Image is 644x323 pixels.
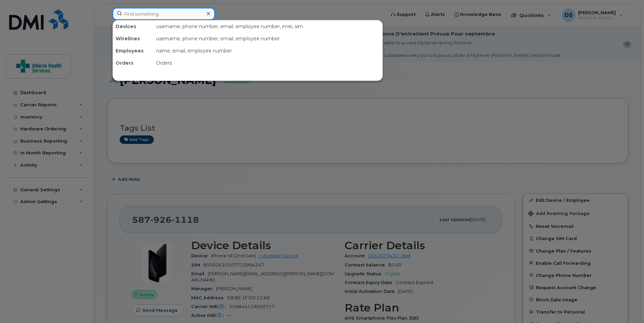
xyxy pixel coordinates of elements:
[113,33,153,45] div: Wirelines
[153,45,382,57] div: name, email, employee number
[153,20,382,33] div: username, phone number, email, employee number, imei, sim
[153,57,382,69] div: Orders
[113,57,153,69] div: Orders
[113,45,153,57] div: Employees
[153,33,382,45] div: username, phone number, email, employee number
[113,20,153,33] div: Devices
